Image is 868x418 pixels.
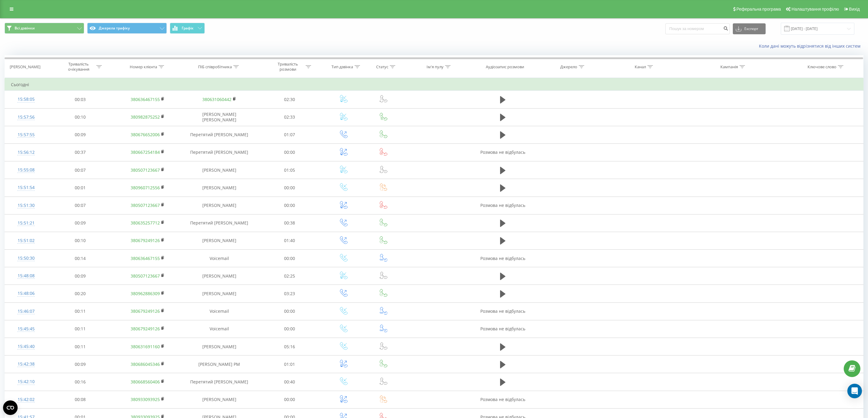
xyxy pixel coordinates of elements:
[182,391,256,408] td: [PERSON_NAME]
[131,326,160,332] a: 380679249126
[847,384,862,398] div: Open Intercom Messenger
[87,23,167,34] button: Джерела трафіку
[560,64,577,69] div: Джерело
[47,285,113,302] td: 00:20
[131,238,160,243] a: 380679249126
[47,91,113,108] td: 00:03
[256,91,323,108] td: 02:30
[11,341,41,352] div: 15:45:40
[331,64,353,69] div: Тип дзвінка
[47,232,113,249] td: 00:10
[131,396,160,402] a: 380933093925
[256,232,323,249] td: 01:40
[131,132,160,137] a: 380676652006
[759,43,863,49] a: Коли дані можуть відрізнятися вiд інших систем
[47,320,113,338] td: 00:11
[182,356,256,373] td: [PERSON_NAME] РМ
[47,179,113,197] td: 00:01
[131,379,160,385] a: 380668560406
[736,7,781,12] span: Реферальна програма
[182,214,256,232] td: Перетятий [PERSON_NAME]
[376,64,388,69] div: Статус
[47,126,113,143] td: 00:09
[182,250,256,267] td: Voicemail
[256,250,323,267] td: 00:00
[11,129,41,141] div: 15:57:55
[733,23,766,34] button: Експорт
[47,391,113,408] td: 00:08
[182,126,256,143] td: Перетятий [PERSON_NAME]
[11,270,41,282] div: 15:48:08
[5,23,84,34] button: Всі дзвінки
[480,396,525,402] span: Розмова не відбулась
[131,167,160,173] a: 380507123667
[272,62,304,72] div: Тривалість розмови
[182,373,256,391] td: Перетятий [PERSON_NAME]
[131,202,160,208] a: 380507123667
[131,185,160,190] a: 380960712556
[256,285,323,302] td: 03:23
[47,373,113,391] td: 00:16
[15,26,35,31] span: Всі дзвінки
[808,64,836,69] div: Ключове слово
[131,255,160,261] a: 380636467155
[182,302,256,320] td: Voicemail
[480,149,525,155] span: Розмова не відбулась
[480,326,525,332] span: Розмова не відбулась
[427,64,444,69] div: Ім'я пулу
[47,356,113,373] td: 00:09
[486,64,524,69] div: Аудіозапис розмови
[182,143,256,161] td: Перетятий [PERSON_NAME]
[256,126,323,143] td: 01:07
[256,179,323,197] td: 00:00
[256,373,323,391] td: 00:40
[202,96,232,102] a: 380631060442
[131,96,160,102] a: 380636467155
[635,64,646,69] div: Канал
[182,285,256,302] td: [PERSON_NAME]
[256,161,323,179] td: 01:05
[47,250,113,267] td: 00:14
[182,108,256,126] td: [PERSON_NAME] [PERSON_NAME]
[11,164,41,176] div: 15:55:08
[256,197,323,214] td: 00:00
[11,235,41,247] div: 15:51:02
[131,291,160,296] a: 380962886309
[11,111,41,123] div: 15:57:56
[11,288,41,299] div: 15:48:06
[11,323,41,335] div: 15:45:45
[47,143,113,161] td: 00:37
[5,79,863,91] td: Сьогодні
[256,391,323,408] td: 00:00
[182,161,256,179] td: [PERSON_NAME]
[182,232,256,249] td: [PERSON_NAME]
[11,200,41,211] div: 15:51:30
[256,302,323,320] td: 00:00
[47,214,113,232] td: 00:09
[11,305,41,317] div: 15:46:07
[791,7,839,12] span: Налаштування профілю
[720,64,738,69] div: Кампанія
[182,179,256,197] td: [PERSON_NAME]
[11,252,41,264] div: 15:50:30
[256,267,323,285] td: 02:25
[131,308,160,314] a: 380679249126
[47,302,113,320] td: 00:11
[47,108,113,126] td: 00:10
[47,197,113,214] td: 00:07
[47,267,113,285] td: 00:09
[256,143,323,161] td: 00:00
[11,147,41,158] div: 15:56:12
[198,64,232,69] div: ПІБ співробітника
[10,64,40,69] div: [PERSON_NAME]
[182,197,256,214] td: [PERSON_NAME]
[182,338,256,356] td: [PERSON_NAME]
[11,394,41,406] div: 15:42:02
[11,358,41,370] div: 15:42:38
[170,23,205,34] button: Графік
[62,62,95,72] div: Тривалість очікування
[131,273,160,279] a: 380507123667
[182,320,256,338] td: Voicemail
[182,26,194,30] span: Графік
[11,376,41,388] div: 15:42:10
